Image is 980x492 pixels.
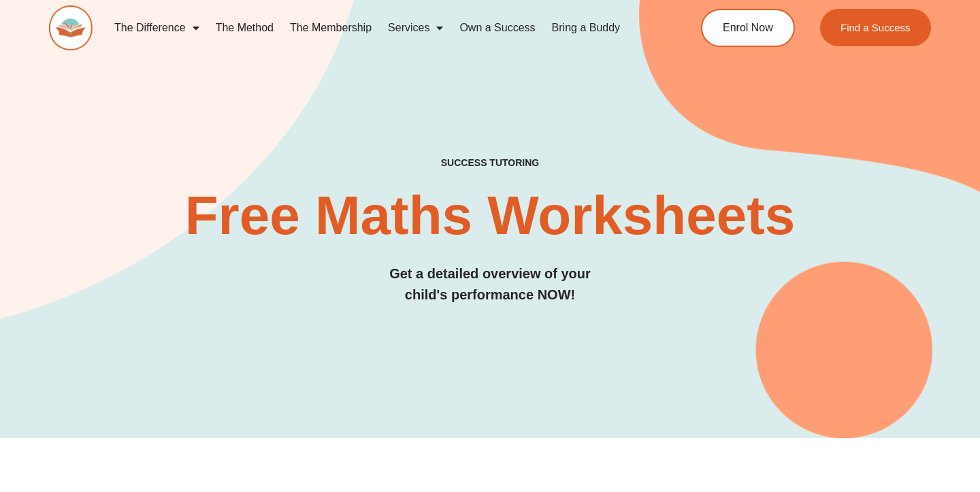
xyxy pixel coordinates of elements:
[451,12,543,44] a: Own a Success
[49,157,931,169] h4: SUCCESS TUTORING​
[840,22,911,33] span: Find a Success
[282,12,380,44] a: The Membership
[208,12,282,44] a: The Method
[380,12,451,44] a: Services
[723,22,773,33] span: Enrol Now
[701,9,795,47] a: Enrol Now
[544,12,629,44] a: Bring a Buddy
[49,263,931,306] h3: Get a detailed overview of your child's performance NOW!
[106,12,651,44] nav: Menu
[49,188,931,243] h2: Free Maths Worksheets​
[106,12,208,44] a: The Difference
[820,9,931,46] a: Find a Success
